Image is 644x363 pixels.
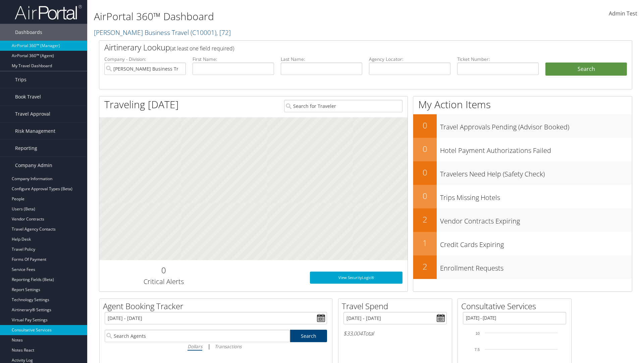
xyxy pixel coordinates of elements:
[413,190,437,202] h2: 0
[15,71,26,88] span: Trips
[609,3,637,24] a: Admin Test
[413,167,437,178] h2: 0
[440,213,632,226] h3: Vendor Contracts Expiring
[187,343,202,350] i: Dollars
[413,97,632,112] h1: My Action Items
[310,272,402,284] a: View SecurityLogic®
[413,161,632,185] a: 0Travelers Need Help (Safety Check)
[369,56,450,63] label: Agency Locator:
[343,330,363,337] span: $33,004
[440,166,632,179] h3: Travelers Need Help (Safety Check)
[105,330,290,342] input: Search Agents
[343,330,447,337] h6: Total
[104,277,223,286] h3: Critical Alerts
[104,42,583,53] h2: Airtinerary Lookup
[457,56,539,63] label: Ticket Number:
[15,140,37,157] span: Reporting
[440,143,632,155] h3: Hotel Payment Authorizations Failed
[15,24,42,41] span: Dashboards
[290,330,327,342] a: Search
[94,9,456,24] h1: AirPortal 360™ Dashboard
[609,10,637,17] span: Admin Test
[440,119,632,132] h3: Travel Approvals Pending (Advisor Booked)
[440,237,632,249] h3: Credit Cards Expiring
[413,120,437,131] h2: 0
[440,190,632,202] h3: Trips Missing Hotels
[15,106,50,122] span: Travel Approval
[413,143,437,155] h2: 0
[284,100,402,112] input: Search for Traveler
[413,255,632,279] a: 2Enrollment Requests
[94,28,231,37] a: [PERSON_NAME] Business Travel
[413,232,632,255] a: 1Credit Cards Expiring
[461,300,571,312] h2: Consultative Services
[413,237,437,249] h2: 1
[104,265,223,276] h2: 0
[342,300,452,312] h2: Travel Spend
[103,300,332,312] h2: Agent Booking Tracker
[104,97,179,112] h1: Traveling [DATE]
[413,114,632,138] a: 0Travel Approvals Pending (Advisor Booked)
[15,4,82,20] img: airportal-logo.png
[15,88,41,105] span: Book Travel
[105,342,327,351] div: |
[413,138,632,161] a: 0Hotel Payment Authorizations Failed
[191,28,216,37] span: ( C10001 )
[413,214,437,225] h2: 2
[413,261,437,272] h2: 2
[215,343,241,350] i: Transactions
[281,56,362,63] label: Last Name:
[476,331,480,335] tspan: 10
[216,28,231,37] span: , [ 72 ]
[413,208,632,232] a: 2Vendor Contracts Expiring
[193,56,274,63] label: First Name:
[440,260,632,273] h3: Enrollment Requests
[413,185,632,208] a: 0Trips Missing Hotels
[15,157,52,174] span: Company Admin
[475,348,480,352] tspan: 7.5
[545,63,627,76] button: Search
[170,45,234,52] span: (at least one field required)
[15,123,55,139] span: Risk Management
[104,56,186,63] label: Company - Division:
